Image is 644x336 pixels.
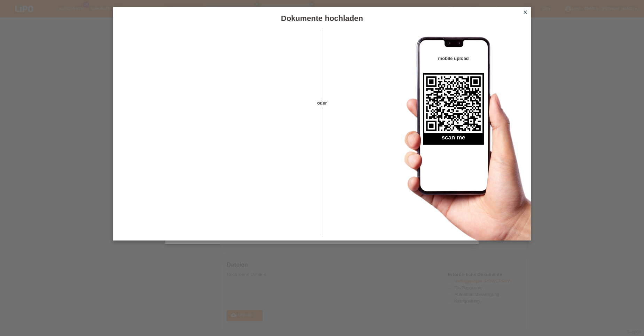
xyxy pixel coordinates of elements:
i: close [523,9,528,15]
span: oder [310,99,334,107]
h2: scan me [423,134,484,145]
h4: mobile upload [423,56,484,61]
h1: Dokumente hochladen [113,14,531,23]
iframe: Upload [124,47,310,221]
a: close [521,9,530,17]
